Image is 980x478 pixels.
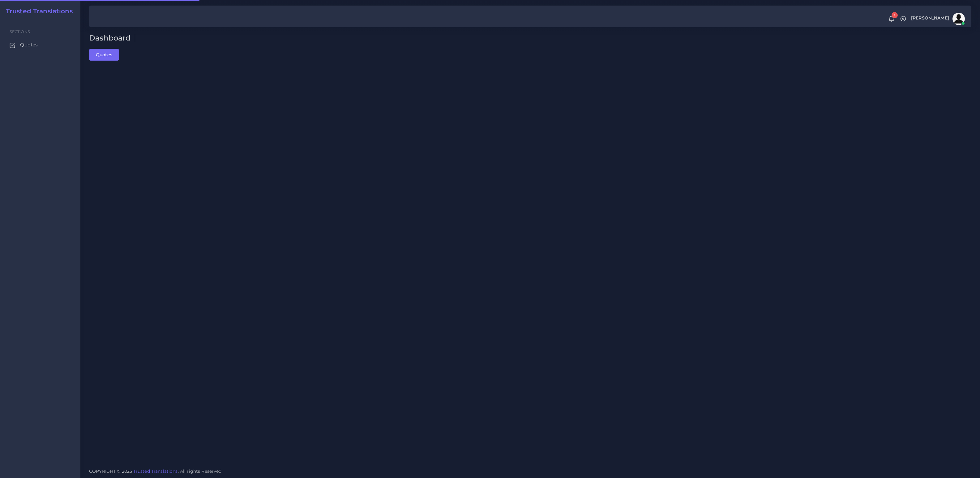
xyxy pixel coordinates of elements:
[178,468,222,475] span: , All rights Reserved
[89,468,222,475] span: COPYRIGHT © 2025
[89,49,119,61] a: Quotes
[908,13,967,25] a: [PERSON_NAME]avatar
[886,15,897,22] a: 1
[892,12,898,18] span: 1
[10,29,30,34] span: Sections
[133,468,178,474] a: Trusted Translations
[952,13,965,25] img: avatar
[2,7,73,15] a: Trusted Translations
[911,16,949,20] span: [PERSON_NAME]
[5,38,76,51] a: Quotes
[20,41,38,48] span: Quotes
[89,34,135,43] h2: Dashboard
